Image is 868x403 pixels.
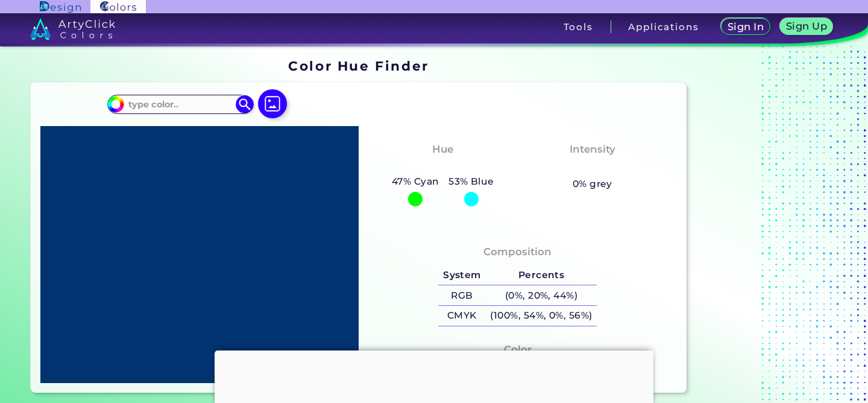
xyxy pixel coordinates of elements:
[486,306,597,326] h5: (100%, 54%, 0%, 56%)
[288,57,429,75] h1: Color Hue Finder
[387,174,444,189] h5: 47% Cyan
[432,141,453,158] h4: Hue
[438,285,485,305] h5: RGB
[566,160,618,174] h3: Vibrant
[124,96,236,112] input: type color..
[236,95,254,113] img: icon search
[504,341,532,358] h4: Color
[628,22,699,31] h3: Applications
[40,1,80,13] img: ArtyClick Design logo
[486,285,597,305] h5: (0%, 20%, 44%)
[570,141,615,158] h4: Intensity
[438,265,485,285] h5: System
[729,22,763,31] h5: Sign In
[723,19,768,34] a: Sign In
[30,18,115,40] img: logo_artyclick_colors_white.svg
[788,22,825,31] h5: Sign Up
[483,243,552,261] h4: Composition
[564,22,593,31] h3: Tools
[782,19,830,34] a: Sign Up
[691,54,842,398] iframe: Advertisement
[573,176,612,192] h5: 0% grey
[444,174,498,189] h5: 53% Blue
[438,306,485,326] h5: CMYK
[409,160,477,174] h3: Cyan-Blue
[258,89,287,118] img: icon picture
[486,265,597,285] h5: Percents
